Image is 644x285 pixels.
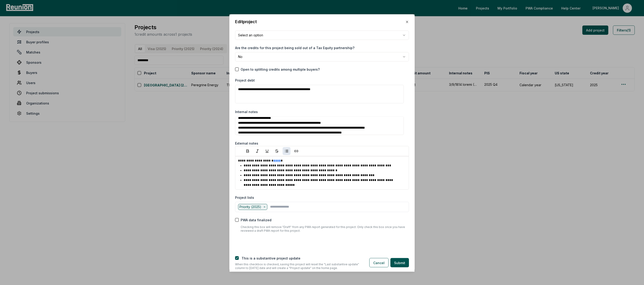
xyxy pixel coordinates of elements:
label: Project debt [235,78,255,82]
label: PWA data finalized [241,218,271,222]
label: Internal notes [235,110,258,114]
button: Submit [390,258,409,267]
h2: Edit project [235,19,257,24]
label: Are the credits for this project being sold out of a Tax Equity partnership? [235,45,354,50]
button: Cancel [369,258,389,267]
label: This is a substantive project update [242,256,300,260]
label: Project lists [235,195,254,200]
div: Priority (2025) [238,204,267,210]
p: Checking this box will remove "Draft" from any PWA report generated for this project. Only check ... [241,225,409,233]
p: When this checkbox is checked, saving this project will reset the "Last substantive update" colum... [235,262,362,270]
label: Open to splitting credits among multiple buyers? [241,67,320,72]
label: External notes [235,141,258,145]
